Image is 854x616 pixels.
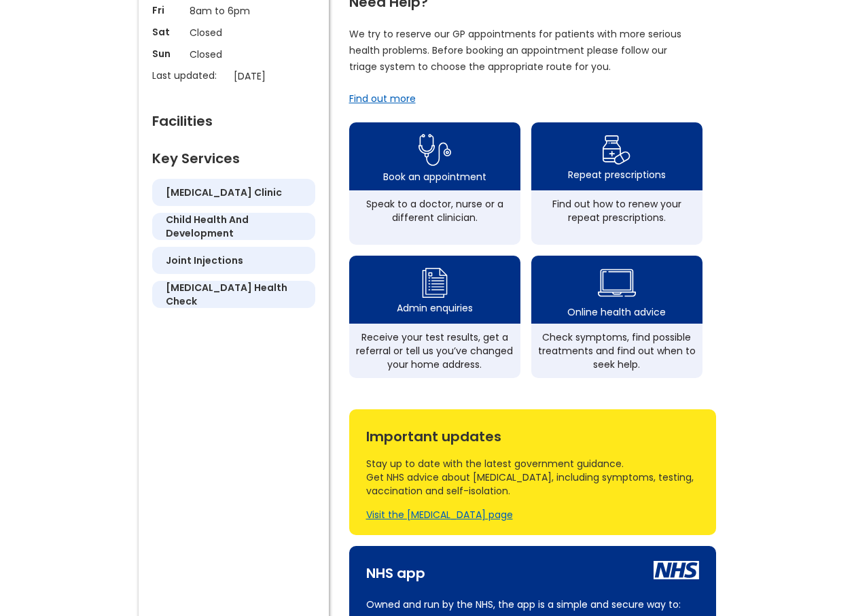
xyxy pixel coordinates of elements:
div: Check symptoms, find possible treatments and find out when to seek help. [538,330,696,371]
h5: child health and development [166,213,302,240]
h5: [MEDICAL_DATA] health check [166,281,302,308]
div: NHS app [366,560,425,580]
h5: [MEDICAL_DATA] clinic [166,186,282,199]
div: Repeat prescriptions [568,168,666,182]
img: nhs icon white [654,561,699,579]
p: [DATE] [234,69,322,84]
div: Speak to a doctor, nurse or a different clinician. [356,197,514,224]
a: Find out more [349,92,416,105]
h5: joint injections [166,254,243,267]
div: Book an appointment [383,170,486,184]
div: Important updates [366,423,699,443]
p: Closed [190,47,278,62]
p: We try to reserve our GP appointments for patients with more serious health problems. Before book... [349,26,682,75]
a: book appointment icon Book an appointmentSpeak to a doctor, nurse or a different clinician. [349,122,520,245]
p: Sat [152,25,183,39]
a: health advice iconOnline health adviceCheck symptoms, find possible treatments and find out when ... [531,256,702,378]
div: Facilities [152,107,315,128]
p: Owned and run by the NHS, the app is a simple and secure way to: [366,596,699,613]
a: repeat prescription iconRepeat prescriptionsFind out how to renew your repeat prescriptions. [531,122,702,245]
a: admin enquiry iconAdmin enquiriesReceive your test results, get a referral or tell us you’ve chan... [349,256,520,378]
p: Fri [152,3,183,17]
p: Last updated: [152,69,227,82]
img: admin enquiry icon [420,264,450,301]
div: Online health advice [567,305,666,319]
p: 8am to 6pm [190,3,278,18]
img: repeat prescription icon [602,132,631,168]
p: Closed [190,25,278,40]
img: health advice icon [598,260,636,305]
div: Stay up to date with the latest government guidance. Get NHS advice about [MEDICAL_DATA], includi... [366,457,699,498]
div: Admin enquiries [397,301,473,315]
img: book appointment icon [419,130,451,170]
div: Find out how to renew your repeat prescriptions. [538,197,696,224]
a: Visit the [MEDICAL_DATA] page [366,508,513,521]
div: Receive your test results, get a referral or tell us you’ve changed your home address. [356,330,514,371]
div: Key Services [152,145,315,165]
p: Sun [152,47,183,61]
